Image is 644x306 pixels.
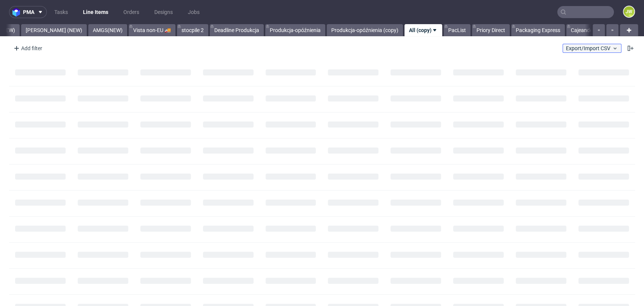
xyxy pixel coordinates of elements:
[624,6,634,17] figcaption: JW
[327,24,403,36] a: Produkcja-opóźnienia (copy)
[566,45,618,51] span: Export/Import CSV
[472,24,510,36] a: Priory Direct
[12,8,23,17] img: logo
[183,6,204,18] a: Jobs
[9,6,47,18] button: pma
[404,24,442,36] a: All (copy)
[88,24,127,36] a: AMGS(NEW)
[23,9,34,15] span: pma
[50,6,72,18] a: Tasks
[11,42,44,54] div: Add filter
[177,24,208,36] a: stocpile 2
[21,24,87,36] a: [PERSON_NAME] (NEW)
[566,24,598,36] a: Cajeando
[210,24,264,36] a: Deadline Produkcja
[265,24,325,36] a: Produkcja-opóźnienia
[563,44,621,53] button: Export/Import CSV
[119,6,144,18] a: Orders
[129,24,175,36] a: Vista non-EU 🚚
[78,6,113,18] a: Line Items
[511,24,565,36] a: Packaging Express
[150,6,177,18] a: Designs
[444,24,470,36] a: PacList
